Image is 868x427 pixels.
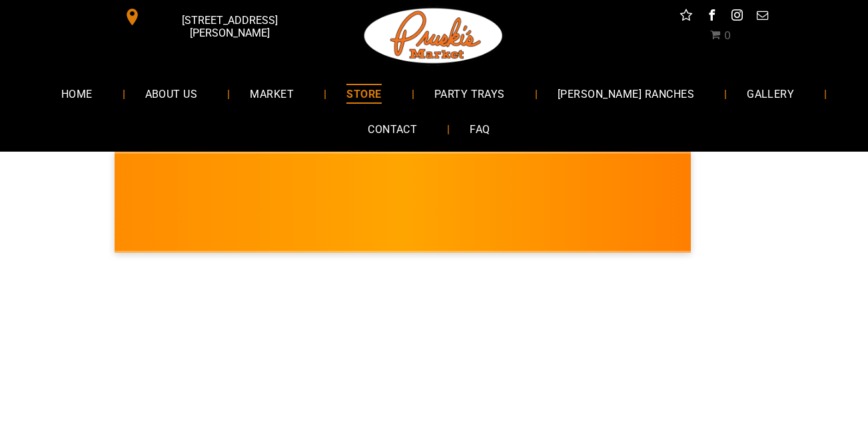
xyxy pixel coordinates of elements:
[703,7,720,27] a: facebook
[753,7,771,27] a: email
[115,7,318,27] a: [STREET_ADDRESS][PERSON_NAME]
[326,76,401,111] a: STORE
[728,7,745,27] a: instagram
[348,112,437,147] a: CONTACT
[538,76,714,111] a: [PERSON_NAME] RANCHES
[41,76,113,111] a: HOME
[727,76,814,111] a: GALLERY
[724,29,731,42] span: 0
[450,112,510,147] a: FAQ
[677,7,695,27] a: Social network
[125,76,218,111] a: ABOUT US
[143,7,315,46] span: [STREET_ADDRESS][PERSON_NAME]
[230,76,314,111] a: MARKET
[414,76,525,111] a: PARTY TRAYS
